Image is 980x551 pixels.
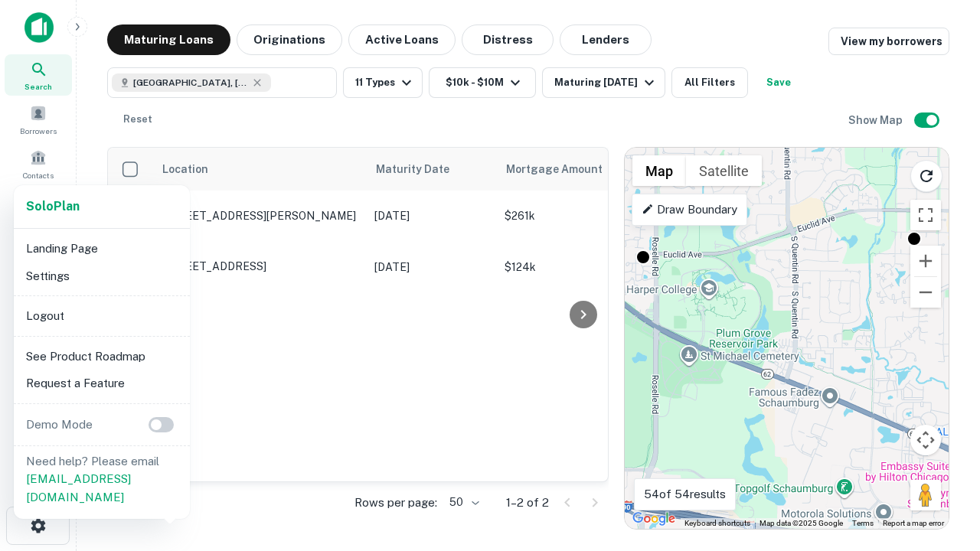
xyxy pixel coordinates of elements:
li: Landing Page [20,235,184,262]
p: Need help? Please email [26,452,178,507]
iframe: Chat Widget [903,380,980,453]
li: Request a Feature [20,370,184,397]
a: [EMAIL_ADDRESS][DOMAIN_NAME] [26,472,131,504]
a: SoloPlan [26,197,80,216]
li: See Product Roadmap [20,343,184,370]
li: Logout [20,302,184,330]
strong: Solo Plan [26,199,80,214]
p: Demo Mode [20,416,99,434]
li: Settings [20,262,184,290]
